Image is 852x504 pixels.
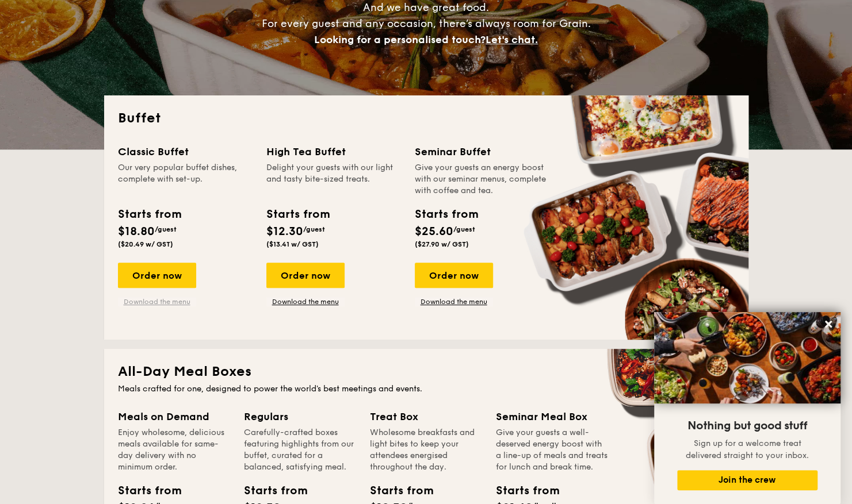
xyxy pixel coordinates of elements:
[118,144,253,160] div: Classic Buffet
[244,482,296,499] div: Starts from
[677,470,817,490] button: Join the crew
[266,263,345,288] div: Order now
[118,297,196,306] a: Download the menu
[118,383,735,395] div: Meals crafted for one, designed to power the world's best meetings and events.
[819,315,838,333] button: Close
[415,144,549,160] div: Seminar Buffet
[244,409,356,425] div: Regulars
[266,297,345,306] a: Download the menu
[486,33,538,46] span: Let's chat.
[266,206,329,223] div: Starts from
[370,427,482,473] div: Wholesome breakfasts and light bites to keep your attendees energised throughout the day.
[118,263,196,288] div: Order now
[118,427,230,473] div: Enjoy wholesome, delicious meals available for same-day delivery with no minimum order.
[496,427,608,473] div: Give your guests a well-deserved energy boost with a line-up of meals and treats for lunch and br...
[118,240,173,248] span: ($20.49 w/ GST)
[244,427,356,473] div: Carefully-crafted boxes featuring highlights from our buffet, curated for a balanced, satisfying ...
[415,297,493,306] a: Download the menu
[118,162,253,197] div: Our very popular buffet dishes, complete with set-up.
[314,33,486,46] span: Looking for a personalised touch?
[415,162,549,197] div: Give your guests an energy boost with our seminar menus, complete with coffee and tea.
[415,240,469,248] span: ($27.90 w/ GST)
[415,225,453,238] span: $25.60
[118,206,181,223] div: Starts from
[118,225,155,238] span: $18.80
[118,482,170,499] div: Starts from
[415,206,477,223] div: Starts from
[266,225,303,238] span: $12.30
[415,263,493,288] div: Order now
[266,240,319,248] span: ($13.41 w/ GST)
[262,1,591,46] span: And we have great food. For every guest and any occasion, there’s always room for Grain.
[118,409,230,425] div: Meals on Demand
[496,482,548,499] div: Starts from
[687,419,807,433] span: Nothing but good stuff
[654,312,840,403] img: DSC07876-Edit02-Large.jpeg
[118,363,735,381] h2: All-Day Meal Boxes
[686,438,809,460] span: Sign up for a welcome treat delivered straight to your inbox.
[266,162,401,197] div: Delight your guests with our light and tasty bite-sized treats.
[370,409,482,425] div: Treat Box
[303,225,325,233] span: /guest
[118,109,735,128] h2: Buffet
[155,225,177,233] span: /guest
[496,409,608,425] div: Seminar Meal Box
[370,482,422,499] div: Starts from
[453,225,475,233] span: /guest
[266,144,401,160] div: High Tea Buffet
